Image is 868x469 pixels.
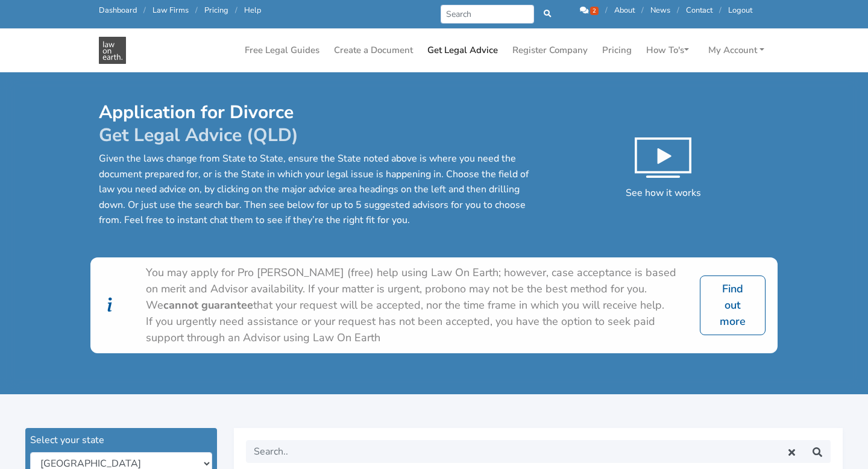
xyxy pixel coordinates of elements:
[30,433,212,447] div: Select your state
[650,5,670,16] a: News
[719,5,722,16] span: /
[99,5,137,16] a: Dashboard
[597,39,637,62] a: Pricing
[441,5,534,24] input: Search
[611,115,715,215] button: See how it works
[580,5,600,16] a: 2
[163,298,253,312] b: cannot guarantee
[423,39,503,62] a: Get Legal Advice
[143,5,146,16] span: /
[146,313,685,346] div: If you urgently need assistance or your request has not been accepted, you have the option to see...
[686,5,712,16] a: Contact
[99,123,298,148] span: Get Legal Advice (QLD)
[240,39,324,62] a: Free Legal Guides
[99,101,540,146] h1: Application for Divorce
[246,440,779,463] input: Search..
[700,275,766,335] a: Find out more
[244,5,261,16] a: Help
[605,5,608,16] span: /
[195,5,198,16] span: /
[235,5,237,16] span: /
[703,39,769,62] a: My Account
[728,5,752,16] a: Logout
[590,7,599,15] span: 2
[626,186,701,200] span: See how it works
[677,5,679,16] span: /
[329,39,418,62] a: Create a Document
[614,5,635,16] a: About
[99,151,540,228] p: Given the laws change from State to State, ensure the State noted above is where you need the doc...
[146,265,685,313] div: You may apply for Pro [PERSON_NAME] (free) help using Law On Earth; however, case acceptance is b...
[204,5,228,16] a: Pricing
[641,5,644,16] span: /
[508,39,593,62] a: Register Company
[641,39,694,62] a: How To's
[99,37,126,64] img: Application for Divorce Get Legal Advice in
[153,5,189,16] a: Law Firms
